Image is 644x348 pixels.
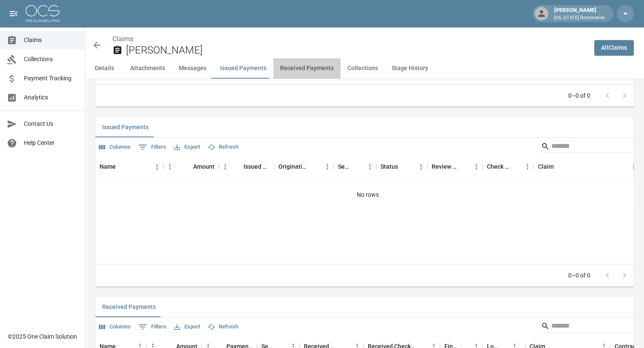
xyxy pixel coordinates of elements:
button: Sort [509,161,521,173]
a: AllClaims [594,40,634,56]
button: Sort [398,161,410,173]
button: Received Payments [95,297,163,317]
button: Menu [151,160,163,173]
div: Amount [163,155,219,178]
button: Show filters [136,140,169,154]
button: Sort [181,161,193,173]
button: Menu [627,160,640,173]
button: Stage History [385,58,435,79]
button: Sort [352,161,364,173]
div: Amount [193,155,215,178]
img: ocs-logo-white-transparent.png [26,5,60,22]
div: Sent To [334,155,376,178]
div: Issued Date [243,155,270,178]
button: Sort [116,161,128,173]
span: Help Center [24,139,78,147]
button: Select columns [97,320,133,334]
div: Search [541,319,632,334]
p: 0–0 of 0 [568,91,590,100]
button: Issued Payments [213,58,273,79]
p: [US_STATE] Restoration [554,14,605,22]
button: Sort [309,161,321,173]
button: Messages [172,58,213,79]
button: Menu [364,160,376,173]
button: Details [85,58,123,79]
div: Search [541,139,632,155]
button: open drawer [5,5,22,22]
h2: [PERSON_NAME] [126,44,587,57]
button: Collections [341,58,385,79]
nav: breadcrumb [112,34,587,44]
span: Analytics [24,93,78,102]
a: Claims [112,35,133,43]
button: Menu [219,160,232,173]
button: Menu [163,160,176,173]
div: Originating From [274,155,334,178]
div: © 2025 One Claim Solution [8,332,77,341]
div: [PERSON_NAME] [551,6,608,21]
div: anchor tabs [85,58,644,79]
button: Refresh [206,320,240,334]
span: Contact Us [24,119,78,128]
span: Claims [24,36,78,45]
button: Select columns [97,141,133,154]
div: Review Status [427,155,483,178]
div: Claim [534,155,640,178]
div: Name [95,155,163,178]
div: related-list tabs [95,297,634,317]
div: Check Number [483,155,534,178]
button: Issued Payments [95,117,155,137]
button: Sort [458,161,470,173]
div: Issued Date [219,155,274,178]
span: Collections [24,55,78,64]
div: Name [100,155,116,178]
button: Menu [470,160,483,173]
div: related-list tabs [95,117,634,137]
div: Status [376,155,427,178]
button: Menu [415,160,427,173]
div: Originating From [278,155,309,178]
button: Menu [321,160,334,173]
p: 0–0 of 0 [568,271,590,280]
button: Export [172,320,202,334]
div: Claim [538,155,554,178]
button: Export [172,141,202,154]
button: Sort [232,161,243,173]
span: Payment Tracking [24,74,78,83]
button: Refresh [206,141,240,154]
button: Show filters [136,320,169,334]
button: Menu [521,160,534,173]
button: Sort [554,161,566,173]
button: Attachments [123,58,172,79]
div: Review Status [432,155,458,178]
div: Status [381,155,398,178]
div: No rows [95,178,640,211]
button: Received Payments [273,58,341,79]
div: Sent To [338,155,352,178]
div: Check Number [487,155,509,178]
